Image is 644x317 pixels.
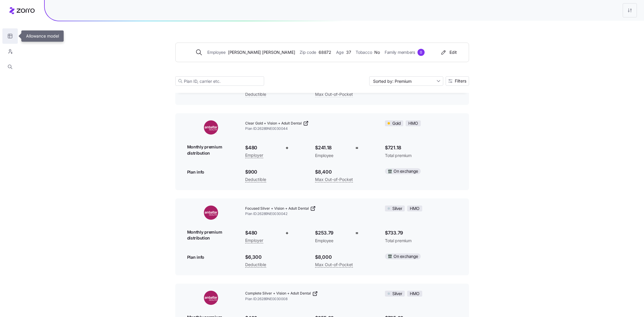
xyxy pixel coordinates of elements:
span: Monthly premium distribution [187,144,236,156]
div: = [351,229,363,237]
input: Plan ID, carrier etc. [175,76,264,86]
span: HMO [408,121,418,126]
span: Deductible [245,176,266,183]
span: Plan ID: 26289NE0030008 [245,297,375,302]
span: Employee [207,49,226,56]
span: Silver [392,291,402,296]
span: $480 [245,229,277,237]
span: Max Out-of-Pocket [315,91,353,98]
button: Filters [446,76,469,86]
span: Total premium [385,153,457,158]
span: HMO [410,291,420,296]
span: Clear Gold + Vision + Adult Dental [245,121,302,126]
span: $900 [245,168,288,176]
span: On exchange [394,169,418,174]
span: $8,400 [315,168,363,176]
span: Monthly premium distribution [187,229,236,241]
span: Max Out-of-Pocket [315,261,353,268]
span: Plan ID: 26289NE0030042 [245,211,375,216]
span: Employer [245,237,263,244]
span: Employee [315,238,346,244]
div: 0 [417,49,425,56]
img: Ambetter [187,206,236,220]
a: Focused Silver + Vision + Adult Dental [245,206,375,211]
a: Complete Silver + Vision + Adult Dental [245,291,375,297]
span: $480 [245,144,277,151]
span: [PERSON_NAME] [PERSON_NAME] [228,49,295,56]
span: $721.18 [385,144,457,151]
span: Deductible [245,261,266,268]
span: Complete Silver + Vision + Adult Dental [245,291,311,296]
span: Gold [392,121,401,126]
span: Employer [245,152,263,159]
div: + [281,144,293,151]
span: Focused Silver + Vision + Adult Dental [245,206,309,211]
div: Edit [440,49,457,55]
span: $253.79 [315,229,346,237]
span: Max Out-of-Pocket [315,176,353,183]
span: Total premium [385,238,457,244]
span: Plan info [187,254,204,260]
span: Tobacco [356,49,372,56]
span: Filters [455,79,466,83]
span: $6,300 [245,253,288,261]
a: Clear Gold + Vision + Adult Dental [245,120,375,126]
span: Plan info [187,169,204,175]
img: Ambetter [187,291,236,305]
span: $8,000 [315,253,363,261]
span: Family members [385,49,415,56]
span: Plan ID: 26289NE0030044 [245,126,375,131]
span: HMO [410,206,420,211]
span: Zip code [300,49,316,56]
span: Employee [315,153,346,158]
span: Deductible [245,91,266,98]
span: Age [336,49,344,56]
button: Edit [438,48,459,57]
div: = [351,144,363,151]
span: No [374,49,380,56]
img: Ambetter [187,120,236,135]
span: 68872 [319,49,331,56]
span: 37 [346,49,351,56]
span: Silver [392,206,402,211]
input: Sort by [369,76,443,86]
div: + [281,229,293,237]
span: $733.79 [385,229,457,237]
span: $241.18 [315,144,346,151]
span: On exchange [394,254,418,259]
